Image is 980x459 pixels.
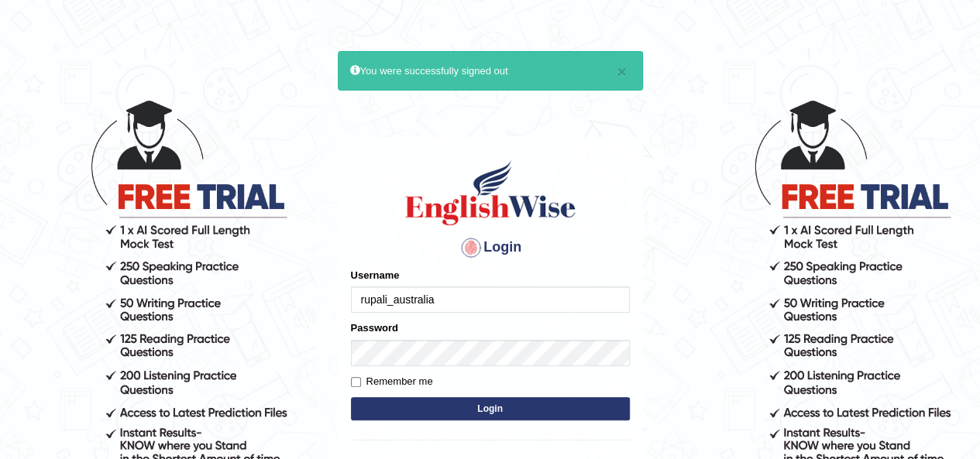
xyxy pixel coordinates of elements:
[351,320,398,335] label: Password
[338,51,643,91] div: You were successfully signed out
[351,268,400,283] label: Username
[351,374,433,389] label: Remember me
[351,377,361,387] input: Remember me
[617,63,626,80] button: ×
[351,397,630,420] button: Login
[402,158,579,228] img: Logo of English Wise sign in for intelligent practice with AI
[351,235,630,260] h4: Login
